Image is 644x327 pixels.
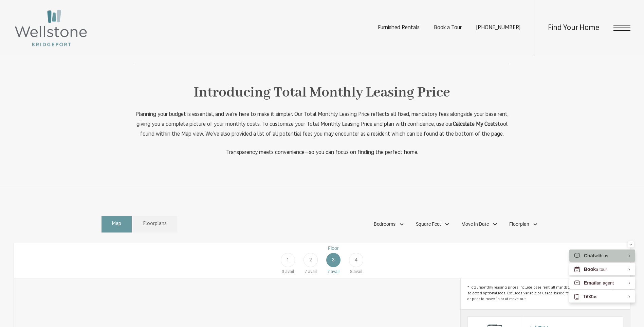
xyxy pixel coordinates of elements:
h2: Introducing Total Monthly Leasing Price [135,81,509,104]
span: 1 [287,256,289,263]
span: [PHONE_NUMBER] [476,25,520,31]
span: Square Feet [416,221,441,228]
span: * Total monthly leasing prices include base rent, all mandatory monthly fees and any user-selecte... [467,285,623,302]
a: Floor 1 [276,245,299,275]
p: Planning your budget is essential, and we’re here to make it simpler. Our Total Monthly Leasing P... [135,110,509,139]
button: Open Menu [613,25,630,31]
span: 8 [350,269,352,274]
span: avail [353,269,362,274]
span: Bedrooms [374,221,395,228]
strong: Calculate My Costs [453,122,498,127]
span: avail [308,269,317,274]
a: Call Us at (253) 642-8681 [476,25,520,31]
span: Move In Date [461,221,489,228]
span: 4 [355,256,357,263]
span: Floorplan [509,221,529,228]
span: 2 [309,256,312,263]
img: Wellstone [14,8,88,48]
a: Floor 2 [299,245,322,275]
a: Book a Tour [434,25,462,31]
span: 7 [305,269,307,274]
p: Transparency meets convenience—so you can focus on finding the perfect home. [135,148,509,158]
span: Map [112,220,121,228]
a: Find Your Home [548,24,599,32]
span: Floorplans [143,220,167,228]
a: Furnished Rentals [378,25,420,31]
a: Floor 4 [345,245,368,275]
span: avail [285,269,294,274]
span: 3 [282,269,284,274]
